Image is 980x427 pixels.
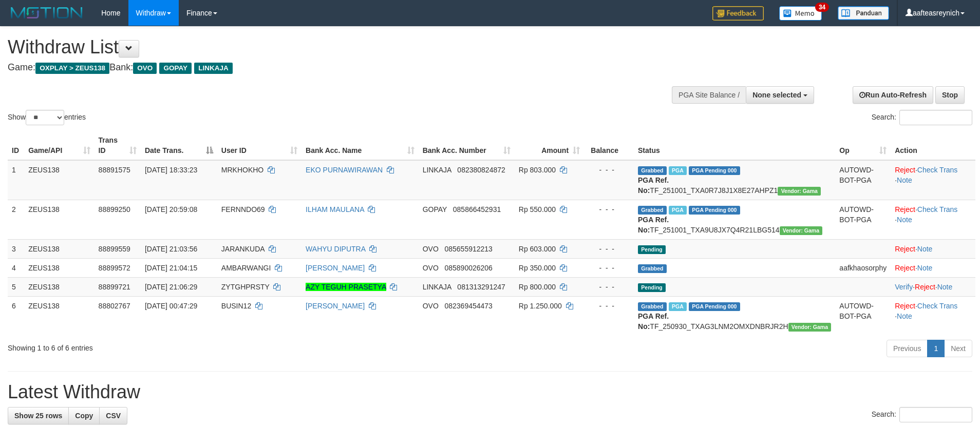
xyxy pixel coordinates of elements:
span: 88802767 [99,302,130,310]
b: PGA Ref. No: [638,216,669,234]
img: MOTION_logo.png [8,5,86,21]
span: 88899559 [99,245,130,253]
a: Check Trans [917,166,958,174]
input: Search: [899,407,972,422]
td: · [891,258,975,277]
span: None selected [752,91,801,99]
span: Copy 082369454473 to clipboard [444,302,492,310]
td: · · [891,160,975,200]
td: AUTOWD-BOT-PGA [835,296,891,336]
span: JARANKUDA [221,245,265,253]
div: - - - [588,263,630,273]
a: Reject [895,245,915,253]
td: · · [891,296,975,336]
span: 88899721 [99,283,130,291]
a: Verify [895,283,913,291]
span: GOPAY [159,63,192,74]
a: Check Trans [917,302,958,310]
span: Rp 603.000 [519,245,556,253]
a: Check Trans [917,205,958,213]
a: Note [897,216,912,224]
span: Vendor URL: https://trx31.1velocity.biz [788,323,832,332]
span: Pending [638,245,666,254]
a: [PERSON_NAME] [306,264,365,272]
span: FERNNDO69 [221,205,265,213]
span: OVO [423,264,439,272]
a: ILHAM MAULANA [306,205,364,213]
th: User ID: activate to sort column ascending [217,131,301,160]
span: Show 25 rows [14,412,62,420]
label: Search: [872,110,972,125]
td: ZEUS138 [24,239,94,258]
th: Action [891,131,975,160]
a: Note [917,245,933,253]
span: 88899250 [99,205,130,213]
a: Copy [68,407,100,424]
span: LINKAJA [423,283,451,291]
a: Note [937,283,953,291]
button: None selected [746,86,814,104]
a: Reject [895,264,915,272]
span: 88891575 [99,166,130,174]
span: GOPAY [423,205,447,213]
span: Rp 803.000 [519,166,556,174]
span: AMBARWANGI [221,264,271,272]
span: Copy 085890026206 to clipboard [444,264,492,272]
span: Rp 550.000 [519,205,556,213]
b: PGA Ref. No: [638,312,669,331]
input: Search: [899,110,972,125]
td: 1 [8,160,24,200]
span: LINKAJA [194,63,233,74]
div: - - - [588,165,630,175]
h4: Game: Bank: [8,63,643,73]
th: Game/API: activate to sort column ascending [24,131,94,160]
span: Copy 085655912213 to clipboard [444,245,492,253]
td: · · [891,200,975,239]
span: OVO [133,63,157,74]
a: AZY TEGUH PRASETYA [306,283,386,291]
span: MRKHOKHO [221,166,263,174]
img: Feedback.jpg [712,6,764,21]
a: Note [897,312,912,320]
a: EKO PURNAWIRAWAN [306,166,383,174]
span: [DATE] 20:59:08 [145,205,197,213]
td: ZEUS138 [24,296,94,336]
label: Search: [872,407,972,422]
a: Stop [935,86,965,104]
div: - - - [588,244,630,254]
span: Grabbed [638,302,667,311]
span: 34 [815,3,829,12]
a: Reject [895,302,915,310]
a: 1 [927,340,945,357]
h1: Latest Withdraw [8,382,972,402]
span: [DATE] 00:47:29 [145,302,197,310]
a: Note [897,176,912,184]
img: panduan.png [838,6,889,20]
span: Rp 350.000 [519,264,556,272]
span: [DATE] 21:04:15 [145,264,197,272]
th: Bank Acc. Name: activate to sort column ascending [301,131,419,160]
span: OVO [423,245,439,253]
td: TF_251001_TXA9U8JX7Q4R21LBG514 [634,200,835,239]
h1: Withdraw List [8,37,643,57]
th: Balance [584,131,634,160]
span: OXPLAY > ZEUS138 [35,63,109,74]
span: OVO [423,302,439,310]
span: Rp 800.000 [519,283,556,291]
a: WAHYU DIPUTRA [306,245,365,253]
span: Marked by aafsreyleap [669,206,687,215]
span: LINKAJA [423,166,451,174]
select: Showentries [26,110,64,125]
span: Grabbed [638,206,667,215]
a: [PERSON_NAME] [306,302,365,310]
td: TF_251001_TXA0R7J8J1X8E27AHPZ1 [634,160,835,200]
th: Amount: activate to sort column ascending [515,131,584,160]
td: · · [891,277,975,296]
img: Button%20Memo.svg [779,6,822,21]
span: Grabbed [638,166,667,175]
div: - - - [588,301,630,311]
th: Trans ID: activate to sort column ascending [95,131,141,160]
td: 2 [8,200,24,239]
td: AUTOWD-BOT-PGA [835,200,891,239]
label: Show entries [8,110,86,125]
